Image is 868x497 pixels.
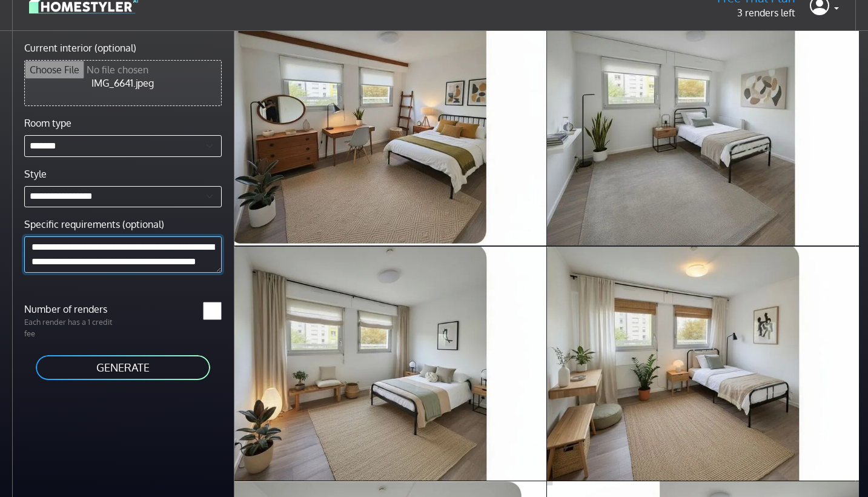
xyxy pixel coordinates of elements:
[24,116,71,130] label: Room type
[35,354,211,381] button: GENERATE
[717,5,795,20] p: 3 renders left
[24,167,47,181] label: Style
[24,217,164,232] label: Specific requirements (optional)
[17,302,123,316] label: Number of renders
[17,316,123,339] p: Each render has a 1 credit fee
[24,41,136,55] label: Current interior (optional)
